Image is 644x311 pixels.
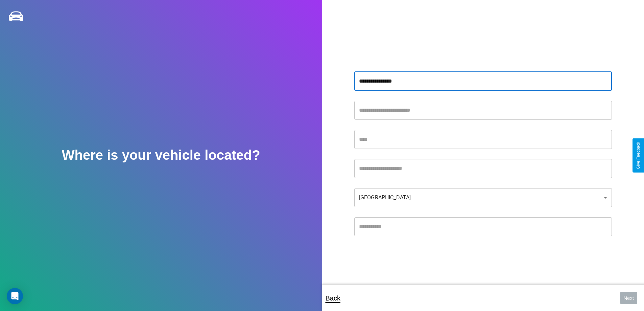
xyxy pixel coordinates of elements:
[326,292,340,304] p: Back
[636,142,641,169] div: Give Feedback
[620,292,637,304] button: Next
[62,148,260,163] h2: Where is your vehicle located?
[7,288,23,304] div: Open Intercom Messenger
[354,188,612,207] div: [GEOGRAPHIC_DATA]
